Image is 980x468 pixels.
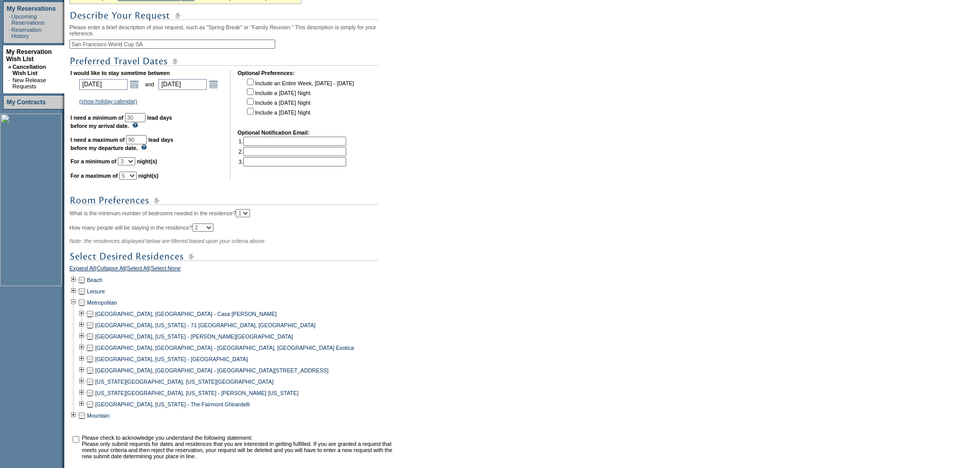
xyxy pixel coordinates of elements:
b: night(s) [137,158,157,164]
a: Collapse All [97,265,126,274]
a: Select None [151,265,181,274]
b: lead days before my arrival date. [70,115,172,129]
img: questionMark_lightBlue.gif [132,122,138,128]
a: (show holiday calendar) [79,98,137,104]
a: Beach [87,277,102,283]
a: [GEOGRAPHIC_DATA], [US_STATE] - [GEOGRAPHIC_DATA] [95,356,248,362]
a: [GEOGRAPHIC_DATA], [GEOGRAPHIC_DATA] - [GEOGRAPHIC_DATA], [GEOGRAPHIC_DATA] Exotica [95,345,354,351]
img: questionMark_lightBlue.gif [141,144,147,150]
input: Date format: M/D/Y. Shortcut keys: [T] for Today. [UP] or [.] for Next Day. [DOWN] or [,] for Pre... [79,79,128,90]
b: Optional Preferences: [238,70,295,76]
a: Open the calendar popup. [208,79,219,90]
a: My Contracts [7,99,46,106]
input: Date format: M/D/Y. Shortcut keys: [T] for Today. [UP] or [.] for Next Day. [DOWN] or [,] for Pre... [158,79,207,90]
a: [GEOGRAPHIC_DATA], [US_STATE] - [PERSON_NAME][GEOGRAPHIC_DATA] [95,333,293,340]
td: Please check to acknowledge you understand the following statement: Please only submit requests f... [82,435,395,459]
b: I would like to stay sometime between [70,70,170,76]
a: Metropolitan [87,299,117,306]
td: 3. [239,157,346,166]
a: Open the calendar popup. [129,79,140,90]
div: | | | [69,265,396,274]
a: Select All [127,265,150,274]
td: · [9,13,10,26]
a: Cancellation Wish List [12,64,46,76]
b: » [8,64,11,70]
a: [GEOGRAPHIC_DATA], [GEOGRAPHIC_DATA] - [GEOGRAPHIC_DATA][STREET_ADDRESS] [95,367,329,373]
span: Note: the residences displayed below are filtered based upon your criteria above [69,238,264,244]
b: I need a minimum of [70,115,123,121]
td: and [144,77,156,91]
a: [GEOGRAPHIC_DATA], [GEOGRAPHIC_DATA] - Casa [PERSON_NAME] [95,311,277,317]
a: My Reservations [7,5,56,12]
b: For a minimum of [70,158,116,164]
td: Include an Entire Week, [DATE] - [DATE] Include a [DATE] Night Include a [DATE] Night Include a [... [245,77,354,122]
a: Leisure [87,288,105,294]
img: subTtlRoomPreferences.gif [69,194,378,207]
a: [US_STATE][GEOGRAPHIC_DATA], [US_STATE][GEOGRAPHIC_DATA] [95,379,274,385]
b: Optional Notification Email: [238,129,310,136]
a: Reservation History [11,27,42,39]
td: · [8,77,11,89]
a: Expand All [69,265,95,274]
a: New Release Requests [12,77,46,89]
a: [GEOGRAPHIC_DATA], [US_STATE] - 71 [GEOGRAPHIC_DATA], [GEOGRAPHIC_DATA] [95,322,315,328]
b: For a maximum of [70,173,118,179]
td: 1. [239,137,346,146]
b: I need a maximum of [70,137,124,143]
td: 2. [239,147,346,156]
b: lead days before my departure date. [70,137,173,151]
a: Upcoming Reservations [11,13,44,26]
a: [US_STATE][GEOGRAPHIC_DATA], [US_STATE] - [PERSON_NAME] [US_STATE] [95,390,298,396]
a: My Reservation Wish List [6,48,52,63]
a: Mountain [87,413,110,419]
b: night(s) [138,173,158,179]
td: · [9,27,10,39]
a: [GEOGRAPHIC_DATA], [US_STATE] - The Fairmont Ghirardelli [95,401,250,407]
